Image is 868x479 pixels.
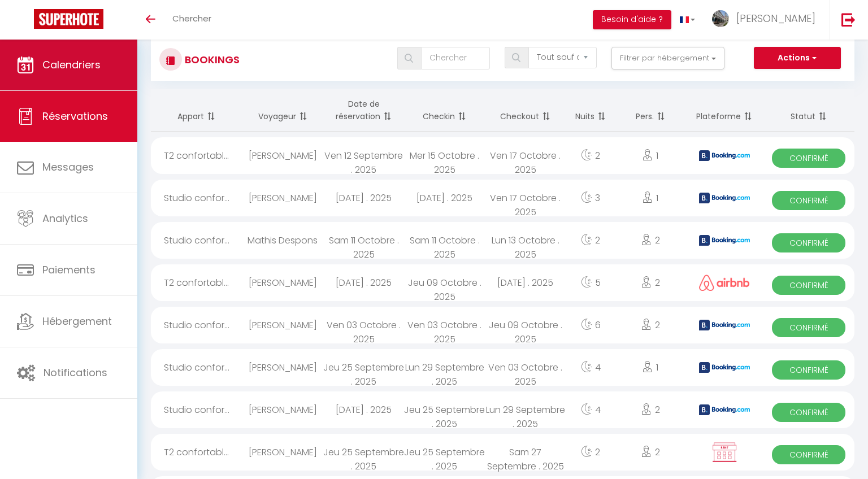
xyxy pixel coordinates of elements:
[421,47,489,69] input: Chercher
[763,89,854,132] th: Sort by status
[841,12,856,27] img: logout
[593,10,671,29] button: Besoin d'aide ?
[34,9,103,29] img: Super Booking
[566,89,615,132] th: Sort by nights
[42,58,101,72] span: Calendriers
[42,211,88,225] span: Analytics
[42,160,94,174] span: Messages
[182,47,240,72] h3: Bookings
[754,47,841,69] button: Actions
[611,47,724,69] button: Filtrer par hébergement
[685,89,763,132] th: Sort by channel
[42,263,96,277] span: Paiements
[712,10,729,27] img: ...
[42,314,112,328] span: Hébergement
[736,11,815,25] span: [PERSON_NAME]
[172,12,211,24] span: Chercher
[42,109,108,123] span: Réservations
[485,89,566,132] th: Sort by checkout
[151,89,242,132] th: Sort by rentals
[242,89,323,132] th: Sort by guest
[323,89,404,132] th: Sort by booking date
[615,89,686,132] th: Sort by people
[404,89,485,132] th: Sort by checkin
[44,365,107,380] span: Notifications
